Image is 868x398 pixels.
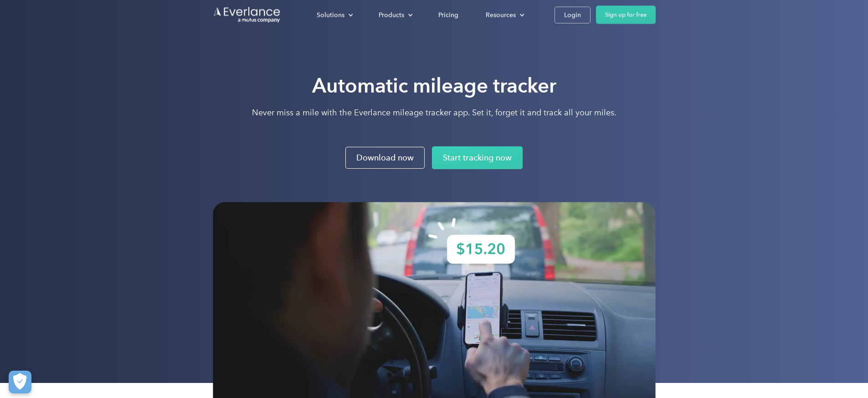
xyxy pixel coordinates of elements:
[9,371,31,393] button: Cookies Settings
[429,7,467,23] a: Pricing
[213,6,281,23] a: Go to homepage
[432,146,523,169] a: Start tracking now
[252,73,616,98] h1: Automatic mileage tracker
[438,9,458,21] div: Pricing
[308,7,360,23] div: Solutions
[379,9,404,21] div: Products
[555,6,591,23] a: Login
[317,9,344,21] div: Solutions
[596,5,656,24] a: Sign up for free
[477,7,532,23] div: Resources
[252,107,616,118] p: Never miss a mile with the Everlance mileage tracker app. Set it, forget it and track all your mi...
[564,9,581,21] div: Login
[370,7,420,23] div: Products
[486,9,516,21] div: Resources
[345,147,425,169] a: Download now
